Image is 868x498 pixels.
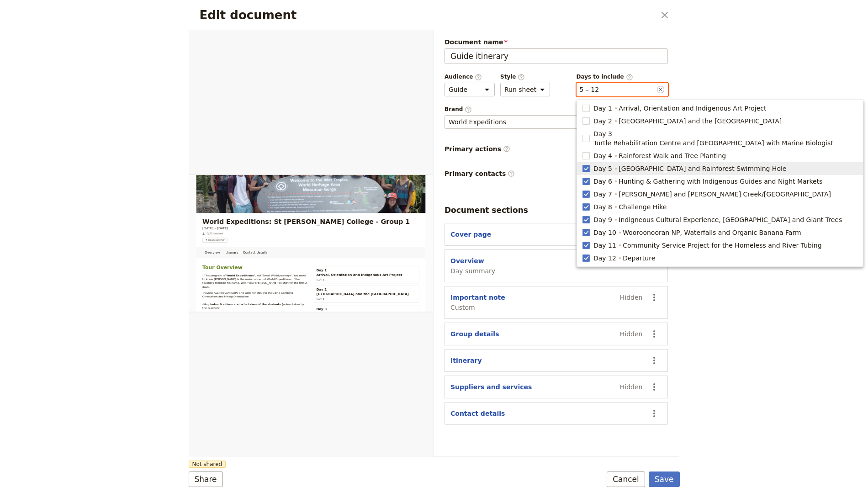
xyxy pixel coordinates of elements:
span: Day 4 [593,151,612,160]
button: Actions [646,406,662,421]
div: Document sections [445,205,528,216]
h2: Edit document [200,8,655,22]
span: ​ [465,106,472,112]
button: Day 3Turtle Rehabilitation Centre and [GEOGRAPHIC_DATA] with Marine Biologist [577,127,863,149]
span: ​ [508,170,515,177]
span: , not 'Small World Journeys'. You need to know [PERSON_NAME] is the main contact of World Expedit... [33,237,285,271]
button: Cancel [607,472,645,487]
span: [GEOGRAPHIC_DATA] and the [GEOGRAPHIC_DATA] [619,117,782,126]
button: Cover page [450,230,491,239]
button: Actions [646,379,662,395]
span: ​ [475,74,482,80]
span: [DATE] [306,247,327,254]
span: - This program is [33,237,87,244]
button: Clear input [657,83,664,96]
button: Actions [646,290,662,305]
span: Primary actions [445,144,510,154]
button: Actions [646,326,662,342]
strong: "World Expeditions" [87,237,159,244]
button: Day 10Wooroonooran NP, Waterfalls and Organic Banana Farm [577,226,863,239]
span: Day 5 [593,164,612,173]
button: Day 2[GEOGRAPHIC_DATA] and the [GEOGRAPHIC_DATA] [577,115,863,127]
button: Overview [450,256,484,265]
button: Suppliers and services [450,382,532,392]
span: Audience [445,73,495,81]
button: Day 9Indigneous Cultural Experience, [GEOGRAPHIC_DATA] and Giant Trees [577,213,863,226]
span: 0/22 booked [43,136,83,145]
button: Close dialog [657,7,672,23]
span: Custom [450,303,505,312]
span: ​ [503,145,510,153]
span: World Expeditions [449,117,506,127]
button: Share [189,472,223,487]
span: Day 1 [593,104,612,113]
span: Day summary [450,266,495,275]
span: Indigneous Cultural Experience, [GEOGRAPHIC_DATA] and Giant Trees [619,215,842,224]
span: [GEOGRAPHIC_DATA] and Rainforest Swimming Hole [619,164,786,173]
span: Tour Overview [33,215,129,228]
span: [GEOGRAPHIC_DATA] and the [GEOGRAPHIC_DATA] [306,280,527,291]
span: Not shared [189,461,226,468]
span: ​ [518,74,525,80]
span: [DATE] – [DATE] [33,122,94,133]
span: Day 11 [593,241,616,250]
button: Day 7[PERSON_NAME] and [PERSON_NAME] Creek/[GEOGRAPHIC_DATA] [577,188,863,201]
span: Document name [445,37,668,47]
span: Day 3 [593,129,612,138]
button: Day 8Challenge Hike [577,201,863,213]
span: Style [500,73,550,81]
span: Arrival, Orientation and Indigenous Art Project [306,233,511,244]
span: Departure [623,254,655,263]
select: Audience​ [445,83,495,96]
span: -Review ALL relevant SOPs and wikis for this trip including Camping Orientation and Hiking Orient... [33,279,251,313]
span: Challenge Hike [619,202,667,212]
span: Day 6 [593,177,612,186]
span: ​ [626,74,633,80]
a: Contact details [124,173,194,198]
span: Brand [445,106,668,113]
button: Day 4Rainforest Walk and Tree Planting [577,149,863,162]
span: Rainforest Walk and Tree Planting [619,151,726,160]
span: [PERSON_NAME] and [PERSON_NAME] Creek/[GEOGRAPHIC_DATA] [619,190,831,199]
button: Day 12Departure [577,252,863,265]
span: Community Service Project for the Homeless and River Tubing [623,241,821,250]
span: [DATE] [306,293,327,301]
button: Days to include​Clear input [580,85,599,94]
button: Contact details [450,409,505,418]
span: Day 2 [593,117,612,126]
span: Day 10 [593,228,616,237]
span: Day 3 [306,316,330,327]
span: Download PDF [47,153,86,160]
span: Day 8 [593,202,612,212]
span: Wooroonooran NP, Waterfalls and Organic Banana Farm [623,228,801,237]
button: Day 1Arrival, Orientation and Indigenous Art Project [577,102,863,115]
strong: ( [222,306,225,313]
span: Hidden [620,329,643,339]
button: Save [649,472,680,487]
button: Itinerary [450,356,482,365]
button: Day 11Community Service Project for the Homeless and River Tubing [577,239,863,252]
span: Hunting & Gathering with Indigenous Guides and Night Markets [619,177,822,186]
button: Actions [646,353,662,368]
span: Day 12 [593,254,616,263]
span: Day 2 [306,269,330,280]
select: Style​ [500,83,550,96]
span: Arrival, Orientation and Indigenous Art Project [619,104,766,113]
span: Hidden [620,293,643,302]
input: Document name [445,48,668,64]
button: Group details [450,329,499,339]
button: Day 6Hunting & Gathering with Indigenous Guides and Night Markets [577,175,863,188]
strong: No photos & videos are to be taken of the students [35,306,221,313]
span: Day 1 [306,223,330,233]
span: Day 9 [593,215,612,224]
button: Important note [450,293,505,302]
span: Turtle Rehabilitation Centre and [GEOGRAPHIC_DATA] with Marine Biologist [593,138,833,148]
span: Primary contacts [445,169,515,178]
a: Itinerary [80,173,124,198]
